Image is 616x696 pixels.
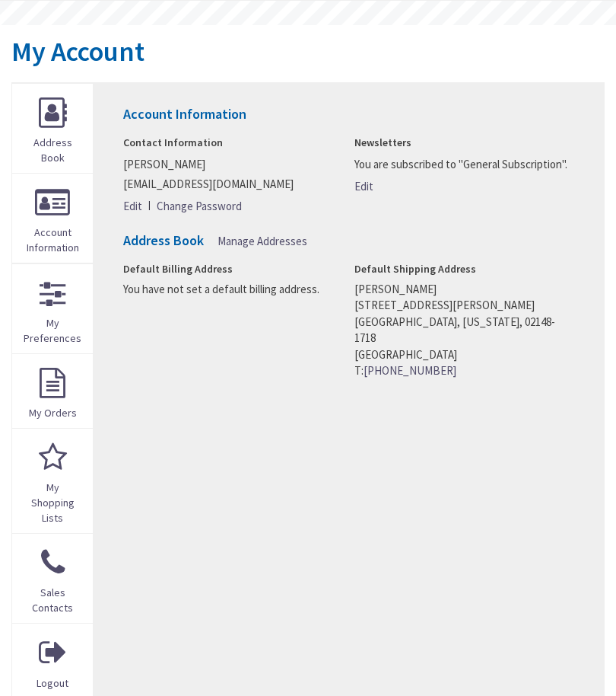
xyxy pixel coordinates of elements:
span: Edit [354,179,373,193]
strong: Address Book [123,231,204,249]
a: Edit [354,178,373,194]
a: Change Password [157,198,242,214]
span: My Orders [29,406,77,420]
address: You have not set a default billing address. [123,281,343,297]
span: Newsletters [354,136,411,149]
span: Edit [123,199,142,213]
span: Account Information [27,225,79,254]
span: My Preferences [24,316,81,345]
p: You are subscribed to "General Subscription". [354,155,574,174]
a: Account Information [12,174,93,263]
span: Contact Information [123,136,223,149]
a: My Shopping Lists [12,429,93,533]
span: My Shopping Lists [31,480,75,525]
span: My Account [11,34,144,69]
a: Address Book [12,84,93,173]
a: Manage Addresses [218,233,307,249]
a: Sales Contacts [12,534,93,623]
span: Manage Addresses [218,234,307,248]
span: Sales Contacts [32,586,73,615]
span: Default Shipping Address [354,262,476,276]
a: My Orders [12,354,93,428]
span: Default Billing Address [123,262,233,276]
span: Address Book [33,136,72,164]
a: My Preferences [12,264,93,353]
address: [PERSON_NAME] [STREET_ADDRESS][PERSON_NAME] [GEOGRAPHIC_DATA], [US_STATE], 02148-1718 [GEOGRAPHIC... [354,281,574,379]
a: [PHONE_NUMBER] [364,362,456,378]
p: [PERSON_NAME] [EMAIL_ADDRESS][DOMAIN_NAME] [123,155,343,194]
strong: Account Information [123,105,246,123]
a: Edit [123,198,154,214]
span: Logout [37,676,68,690]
